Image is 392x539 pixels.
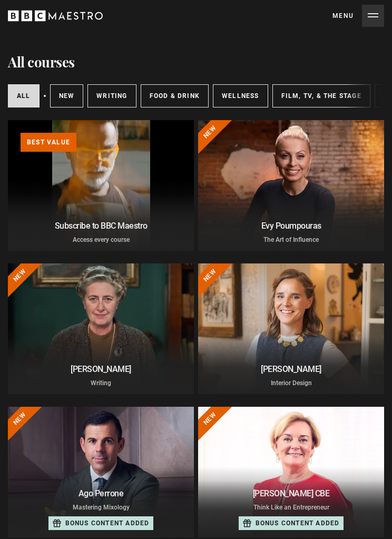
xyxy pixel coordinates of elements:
[8,8,103,24] svg: BBC Maestro
[8,53,75,72] h1: All courses
[332,5,384,27] button: Toggle navigation
[21,133,76,152] p: Best value
[50,84,84,107] a: New
[141,84,209,107] a: Food & Drink
[14,503,188,512] p: Mastering Mixology
[14,488,188,498] h2: Ago Perrone
[213,84,268,107] a: Wellness
[204,488,378,498] h2: [PERSON_NAME] CBE
[256,518,340,528] p: Bonus content added
[14,378,188,388] p: Writing
[8,84,40,107] a: All
[204,364,378,374] h2: [PERSON_NAME]
[272,84,370,107] a: Film, TV, & The Stage
[204,221,378,231] h2: Evy Poumpouras
[198,263,384,394] a: [PERSON_NAME] Interior Design New
[198,120,384,251] a: Evy Poumpouras The Art of Influence New
[204,378,378,388] p: Interior Design
[87,84,136,107] a: Writing
[8,263,194,394] a: [PERSON_NAME] Writing New
[65,518,150,528] p: Bonus content added
[14,364,188,374] h2: [PERSON_NAME]
[198,407,384,537] a: [PERSON_NAME] CBE Think Like an Entrepreneur Bonus content added New
[8,407,194,537] a: Ago Perrone Mastering Mixology Bonus content added New
[204,503,378,512] p: Think Like an Entrepreneur
[204,235,378,244] p: The Art of Influence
